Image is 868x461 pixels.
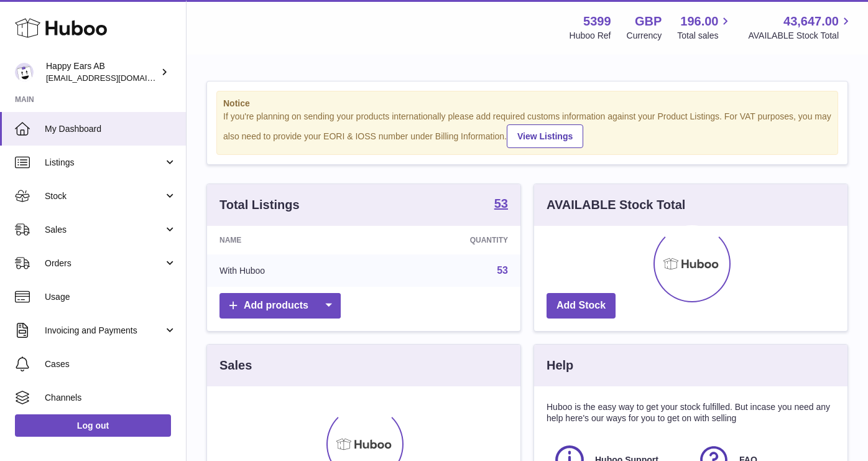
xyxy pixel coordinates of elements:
span: [EMAIL_ADDRESS][DOMAIN_NAME] [46,73,183,83]
div: Huboo Ref [570,30,611,42]
span: 43,647.00 [783,13,839,30]
a: Add products [219,293,341,319]
h3: Sales [219,357,252,374]
span: Cases [45,358,177,370]
span: AVAILABLE Stock Total [748,30,853,42]
span: Orders [45,258,164,269]
img: 3pl@happyearsearplugs.com [15,63,34,81]
a: 196.00 Total sales [677,13,732,42]
a: Log out [15,414,171,437]
a: 53 [497,265,508,276]
a: Add Stock [547,293,616,319]
span: Channels [45,392,177,404]
a: 53 [494,197,508,212]
div: If you're planning on sending your products internationally please add required customs informati... [223,111,831,148]
span: Stock [45,190,164,202]
td: With Huboo [207,254,372,287]
span: Listings [45,157,164,169]
th: Quantity [372,226,520,254]
a: View Listings [507,124,583,148]
span: Usage [45,291,177,303]
span: Invoicing and Payments [45,325,164,337]
h3: AVAILABLE Stock Total [547,197,685,213]
div: Currency [627,30,662,42]
strong: Notice [223,98,831,109]
div: Happy Ears AB [46,60,158,84]
span: My Dashboard [45,123,177,135]
span: Total sales [677,30,732,42]
strong: GBP [635,13,662,30]
strong: 53 [494,197,508,210]
span: 196.00 [680,13,718,30]
span: Sales [45,224,164,236]
a: 43,647.00 AVAILABLE Stock Total [748,13,853,42]
th: Name [207,226,372,254]
strong: 5399 [583,13,611,30]
p: Huboo is the easy way to get your stock fulfilled. But incase you need any help here's our ways f... [547,401,835,425]
h3: Help [547,357,573,374]
h3: Total Listings [219,197,300,213]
